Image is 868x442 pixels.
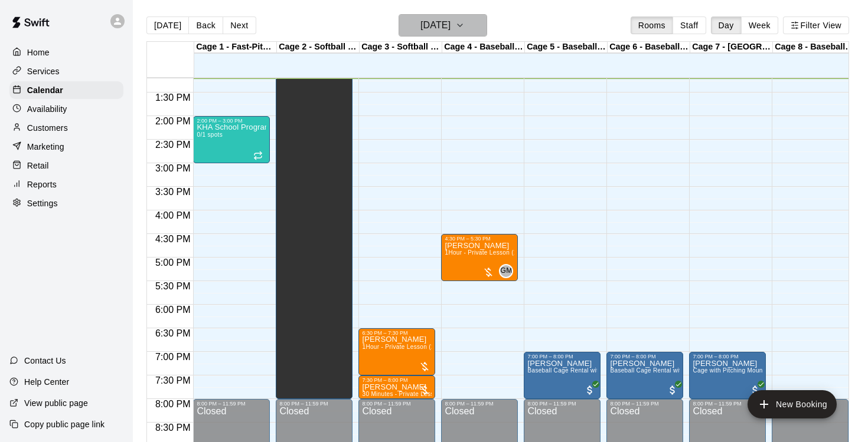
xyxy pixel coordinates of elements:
[9,44,123,61] a: Home
[152,234,194,244] span: 4:30 PM
[525,42,608,53] div: Cage 5 - Baseball Pitching Machine
[360,42,442,53] div: Cage 3 - Softball Slo-pitch Iron [PERSON_NAME] & Baseball Pitching Machine
[504,264,513,278] span: Gabe Manalo
[500,265,512,277] span: GM
[608,42,690,53] div: Cage 6 - Baseball Pitching Machine
[27,65,60,77] p: Services
[399,14,487,37] button: [DATE]
[693,401,762,407] div: 8:00 PM – 11:59 PM
[24,355,66,367] p: Contact Us
[152,140,194,150] span: 2:30 PM
[362,377,432,383] div: 7:30 PM – 8:00 PM
[9,176,123,193] a: Reports
[188,17,223,34] button: Back
[152,187,194,197] span: 3:30 PM
[152,163,194,173] span: 3:00 PM
[527,401,597,407] div: 8:00 PM – 11:59 PM
[277,42,360,53] div: Cage 2 - Softball Slo-pitch Iron [PERSON_NAME] & Hack Attack Baseball Pitching Machine
[445,249,534,256] span: 1Hour - Private Lesson (1-on-1)
[631,17,673,34] button: Rooms
[362,330,432,336] div: 6:30 PM – 7:30 PM
[693,354,762,359] div: 7:00 PM – 8:00 PM
[711,17,742,34] button: Day
[24,376,69,388] p: Help Center
[152,352,194,362] span: 7:00 PM
[499,264,513,278] div: Gabe Manalo
[152,305,194,315] span: 6:00 PM
[358,375,435,399] div: 7:30 PM – 8:00 PM: 30 Minutes - Private Lesson (1-on-1)
[9,100,123,118] a: Availability
[9,194,123,212] a: Settings
[749,384,761,396] span: All customers have paid
[783,17,849,34] button: Filter View
[9,119,123,137] a: Customers
[152,93,194,103] span: 1:30 PM
[152,258,194,268] span: 5:00 PM
[27,47,50,58] p: Home
[362,344,451,350] span: 1Hour - Private Lesson (1-on-1)
[197,118,266,124] div: 2:00 PM – 3:00 PM
[152,116,194,126] span: 2:00 PM
[445,236,514,242] div: 4:30 PM – 5:30 PM
[362,401,432,407] div: 8:00 PM – 11:59 PM
[27,103,67,115] p: Availability
[693,367,828,374] span: Cage with Pitching Mound (4 People Maximum!)
[197,401,266,407] div: 8:00 PM – 11:59 PM
[27,179,57,190] p: Reports
[610,354,680,359] div: 7:00 PM – 8:00 PM
[689,352,766,399] div: 7:00 PM – 8:00 PM: Jason Maclellan
[610,401,680,407] div: 8:00 PM – 11:59 PM
[524,352,601,399] div: 7:00 PM – 8:00 PM: Jason Maclellan
[152,328,194,338] span: 6:30 PM
[358,328,435,375] div: 6:30 PM – 7:30 PM: jacob
[152,399,194,409] span: 8:00 PM
[27,197,58,209] p: Settings
[362,391,465,397] span: 30 Minutes - Private Lesson (1-on-1)
[279,401,349,407] div: 8:00 PM – 11:59 PM
[193,116,270,163] div: 2:00 PM – 3:00 PM: KHA School Program
[527,367,713,374] span: Baseball Cage Rental with Pitching Machine (4 People Maximum!)
[9,81,123,99] a: Calendar
[667,384,678,396] span: All customers have paid
[673,17,706,34] button: Staff
[152,210,194,220] span: 4:00 PM
[584,384,596,396] span: All customers have paid
[27,141,64,153] p: Marketing
[773,42,856,53] div: Cage 8 - Baseball Pitching Machine
[9,157,123,174] a: Retail
[152,281,194,291] span: 5:30 PM
[152,375,194,385] span: 7:30 PM
[27,122,68,134] p: Customers
[606,352,683,399] div: 7:00 PM – 8:00 PM: Jason Maclellan
[445,401,514,407] div: 8:00 PM – 11:59 PM
[741,17,778,34] button: Week
[27,84,63,96] p: Calendar
[152,423,194,433] span: 8:30 PM
[223,17,256,34] button: Next
[527,354,597,359] div: 7:00 PM – 8:00 PM
[690,42,773,53] div: Cage 7 - [GEOGRAPHIC_DATA]
[27,160,49,171] p: Retail
[253,151,263,160] span: Recurring event
[9,138,123,156] a: Marketing
[610,367,796,374] span: Baseball Cage Rental with Pitching Machine (4 People Maximum!)
[420,17,451,34] h6: [DATE]
[24,418,105,430] p: Copy public page link
[748,390,837,418] button: add
[194,42,277,53] div: Cage 1 - Fast-Pitch Machine and Automatic Baseball Hack Attack Pitching Machine
[197,131,223,138] span: 0/1 spots filled
[24,397,88,409] p: View public page
[441,234,518,281] div: 4:30 PM – 5:30 PM: Zoe Apostolakos
[9,62,123,80] a: Services
[146,17,189,34] button: [DATE]
[442,42,525,53] div: Cage 4 - Baseball Pitching Machine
